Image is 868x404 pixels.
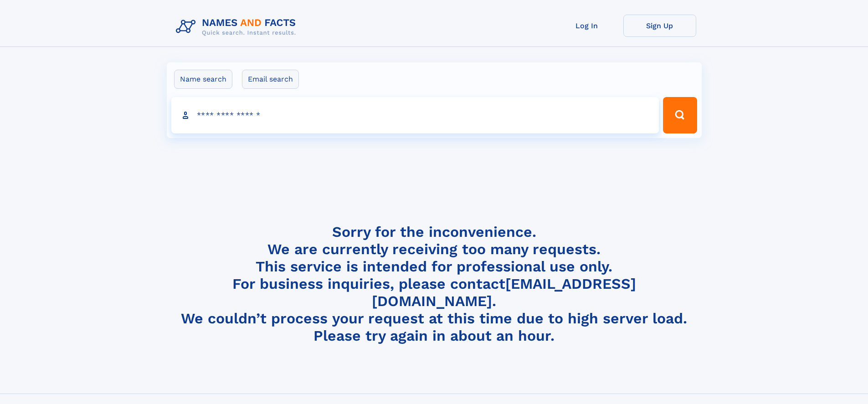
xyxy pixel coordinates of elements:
[172,223,696,345] h4: Sorry for the inconvenience. We are currently receiving too many requests. This service is intend...
[174,70,232,89] label: Name search
[172,15,303,39] img: Logo Names and Facts
[242,70,299,89] label: Email search
[171,97,659,133] input: search input
[663,97,697,133] button: Search Button
[372,275,636,310] a: [EMAIL_ADDRESS][DOMAIN_NAME]
[623,15,696,37] a: Sign Up
[550,15,623,37] a: Log In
